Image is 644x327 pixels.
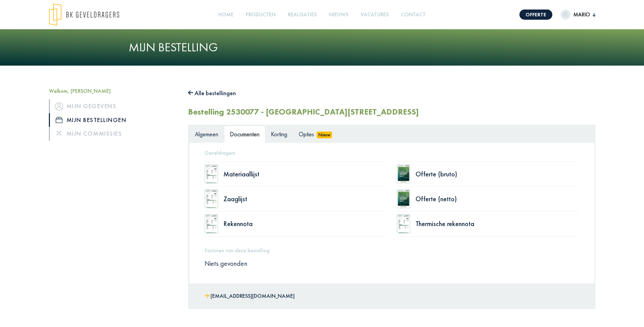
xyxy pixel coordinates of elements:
[188,88,236,99] button: Alle bestellingen
[49,99,178,113] a: iconMijn gegevens
[398,7,428,22] a: Contact
[416,195,579,202] div: Offerte (netto)
[49,127,178,140] a: Mijn commissies
[243,7,278,22] a: Producten
[55,102,63,110] img: icon
[205,189,218,208] img: doc
[317,132,332,138] span: Nieuw
[223,195,387,202] div: Zaaglijst
[397,214,410,233] img: doc
[416,220,579,227] div: Thermische rekennota
[205,150,579,156] h5: Geveldragers
[205,247,579,254] h5: Facturen van deze bestelling
[358,7,391,22] a: Vacatures
[56,117,62,123] img: icon
[326,7,351,22] a: Nieuws
[49,113,178,127] a: iconMijn bestellingen
[560,10,595,20] button: Mario
[397,165,410,184] img: doc
[205,214,218,233] img: doc
[397,189,410,208] img: doc
[223,171,387,177] div: Materiaallijst
[230,130,259,138] span: Documenten
[216,7,236,22] a: Home
[188,107,419,117] h2: Bestelling 2530077 - [GEOGRAPHIC_DATA][STREET_ADDRESS]
[416,171,579,177] div: Offerte (bruto)
[195,130,218,138] span: Algemeen
[223,220,387,227] div: Rekennota
[299,130,314,138] span: Opties
[271,130,287,138] span: Korting
[204,291,295,301] a: [EMAIL_ADDRESS][DOMAIN_NAME]
[49,3,119,26] img: logo
[49,88,178,94] h5: Welkom, [PERSON_NAME]
[560,10,571,20] img: dummypic.png
[571,11,593,19] span: Mario
[205,165,218,184] img: doc
[285,7,319,22] a: Realisaties
[200,259,584,268] div: Niets gevonden
[129,40,516,55] h1: Mijn bestelling
[189,126,594,142] ul: Tabs
[519,10,552,20] a: Offerte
